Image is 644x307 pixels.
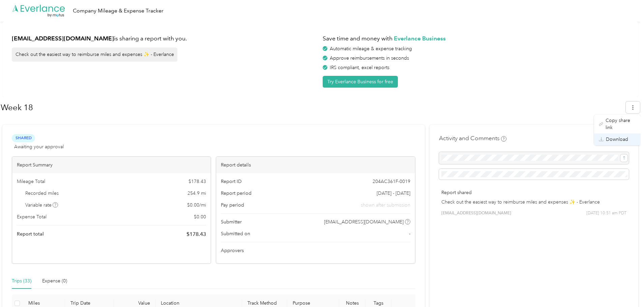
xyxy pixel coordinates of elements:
[221,218,242,225] span: Submitter
[186,230,206,238] span: $ 178.43
[394,35,446,42] strong: Everlance Business
[188,178,206,185] span: $ 178.43
[1,99,621,116] h1: Week 18
[323,34,629,43] h1: Save time and money with
[14,143,64,150] span: Awaiting your approval
[216,157,415,173] div: Report details
[324,218,404,225] span: [EMAIL_ADDRESS][DOMAIN_NAME]
[25,190,59,197] span: Recorded miles
[17,213,47,220] span: Expense Total
[12,35,114,42] strong: [EMAIL_ADDRESS][DOMAIN_NAME]
[586,210,626,216] span: [DATE] 10:51 am PDT
[12,34,318,43] h1: is sharing a report with you.
[42,277,67,285] div: Expense (0)
[323,76,398,88] button: Try Everlance Business for free
[441,189,626,196] p: Report shared
[361,202,410,209] span: shown after submission
[439,134,506,143] h4: Activity and Comments
[221,190,252,197] span: Report period
[221,230,250,237] span: Submitted on
[441,198,626,206] p: Check out the easiest way to reimburse miles and expenses ✨ - Everlance
[12,48,177,62] div: Check out the easiest way to reimburse miles and expenses ✨ - Everlance
[330,46,412,52] span: Automatic mileage & expense tracking
[12,277,31,285] div: Trips (33)
[12,157,211,173] div: Report Summary
[330,65,389,70] span: IRS compliant, excel reports
[187,202,206,209] span: $ 0.00 / mi
[606,117,636,131] span: Copy share link
[187,190,206,197] span: 254.9 mi
[606,136,628,143] span: Download
[409,230,410,237] span: -
[25,202,58,209] span: Variable rate
[12,134,35,142] span: Shared
[17,178,45,185] span: Mileage Total
[194,213,206,220] span: $ 0.00
[377,190,410,197] span: [DATE] - [DATE]
[441,210,511,216] span: [EMAIL_ADDRESS][DOMAIN_NAME]
[221,178,242,185] span: Report ID
[330,55,409,61] span: Approve reimbursements in seconds
[221,247,244,254] span: Approvers
[221,202,244,209] span: Pay period
[373,178,410,185] span: 204AC361F-0019
[73,7,164,15] div: Company Mileage & Expense Tracker
[17,231,44,238] span: Report total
